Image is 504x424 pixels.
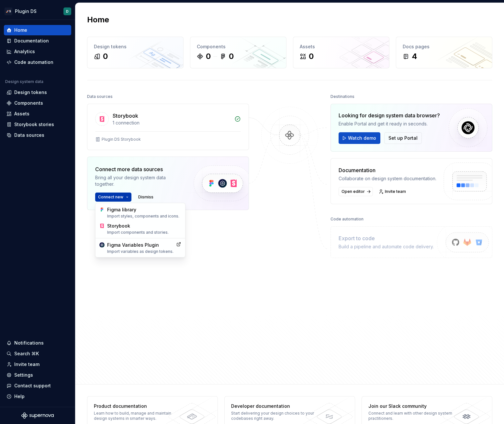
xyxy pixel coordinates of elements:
[107,214,181,219] div: Import styles, components and icons.
[107,206,181,219] div: Figma library
[107,230,181,235] div: Import components and stories.
[107,223,181,235] div: Storybook
[107,242,174,254] div: Figma Variables Plugin
[107,249,174,254] div: Import variables as design tokens.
